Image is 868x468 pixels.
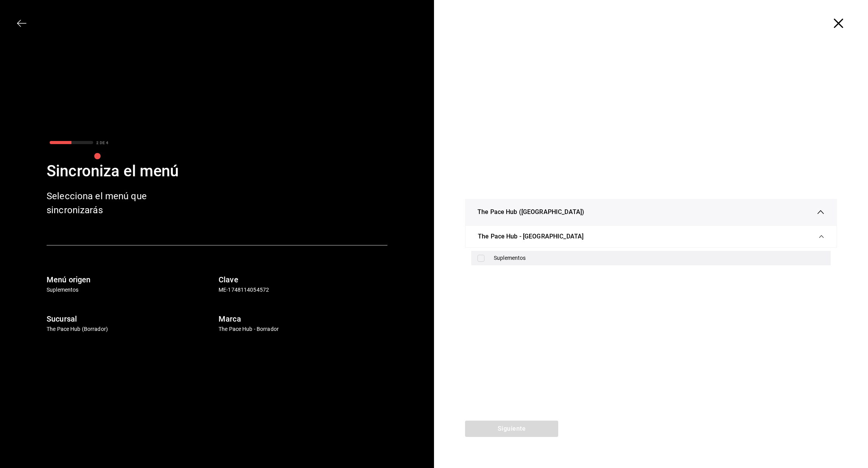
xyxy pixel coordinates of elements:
div: Suplementos [494,254,825,262]
h6: Clave [219,273,387,286]
div: Sincroniza el menú [47,160,387,183]
span: The Pace Hub ([GEOGRAPHIC_DATA]) [477,207,584,217]
h6: Sucursal [47,313,215,325]
p: ME-1748114054572 [219,286,387,294]
h6: Marca [219,313,387,325]
div: Selecciona el menú que sincronizarás [47,189,171,217]
div: 2 DE 4 [96,140,108,146]
span: The Pace Hub - [GEOGRAPHIC_DATA] [478,232,583,241]
p: Suplementos [47,286,215,294]
p: The Pace Hub - Borrador [219,325,387,333]
h6: Menú origen [47,273,215,286]
p: The Pace Hub (Borrador) [47,325,215,333]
